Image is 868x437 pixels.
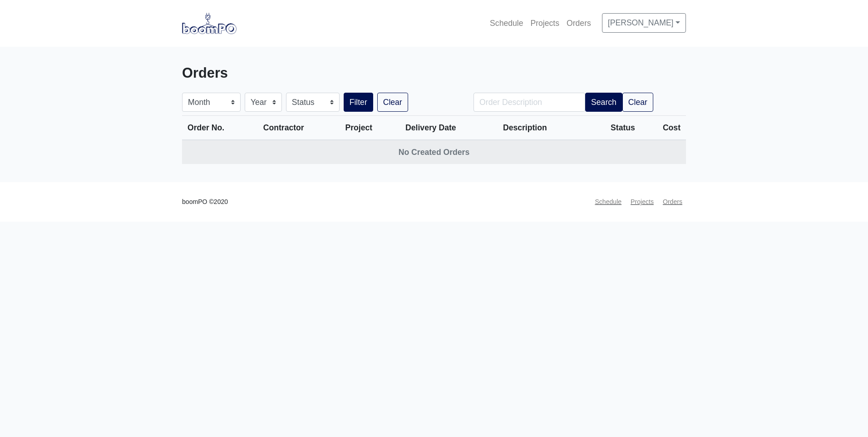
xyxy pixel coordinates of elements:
th: Status [585,116,641,140]
a: Clear [622,93,653,112]
a: Orders [659,193,686,211]
a: Schedule [591,193,625,211]
button: Filter [344,93,373,112]
a: Schedule [486,13,527,33]
th: Cost [641,116,686,140]
input: Order Description [473,93,585,112]
th: Description [498,116,585,140]
th: Project [340,116,400,140]
a: Projects [627,193,657,211]
button: Search [585,93,622,112]
span: No Created Orders [399,148,469,157]
th: Delivery Date [400,116,498,140]
a: [PERSON_NAME] [602,13,686,32]
th: Order No. [182,116,258,140]
a: Orders [563,13,595,33]
small: boomPO ©2020 [182,197,228,207]
a: Projects [527,13,563,33]
a: Clear [377,93,408,112]
img: boomPO [182,13,237,34]
h3: Orders [182,65,427,82]
th: Contractor [258,116,340,140]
